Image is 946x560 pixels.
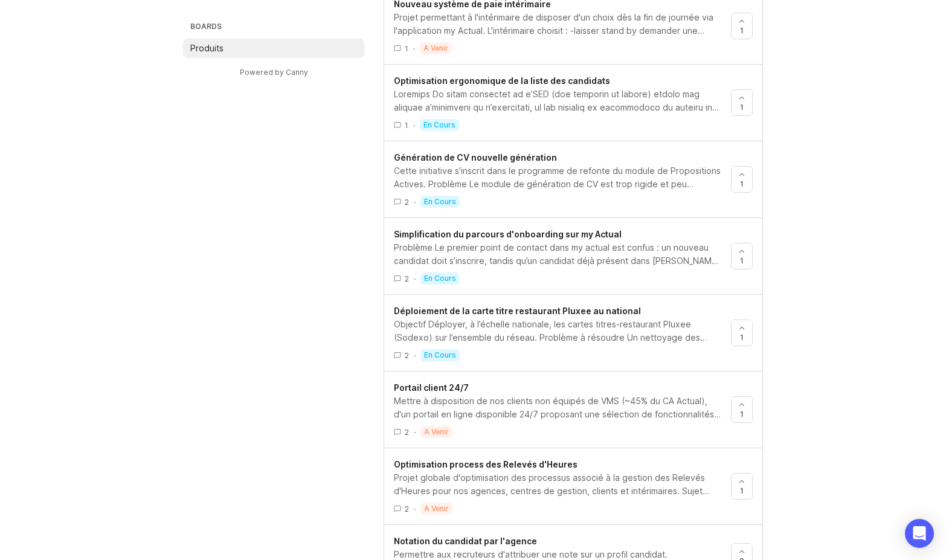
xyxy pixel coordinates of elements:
[424,197,456,207] p: en cours
[394,228,731,285] a: Simplification du parcours d'onboarding sur my ActualProblème Le premier point de contact dans my...
[740,332,744,343] span: 1
[740,409,744,419] span: 1
[731,89,753,116] button: 1
[731,243,753,269] button: 1
[740,102,744,112] span: 1
[405,504,409,514] span: 2
[394,76,610,86] span: Optimisation ergonomique de la liste des candidats
[740,179,744,189] span: 1
[424,350,456,360] p: en cours
[731,13,753,39] button: 1
[394,88,721,114] div: Loremips Do sitam consectet ad e’SED (doe temporin ut labore) etdolo mag aliquae a’minimveni qu n...
[731,166,753,193] button: 1
[405,120,408,130] span: 1
[394,471,721,498] div: Projet globale d'optimisation des processus associé à la gestion des Relevés d'Heures pour nos ag...
[413,43,415,54] div: ·
[394,382,469,393] span: Portail client 24/7
[740,25,744,36] span: 1
[414,427,416,437] div: ·
[394,306,641,316] span: Déploiement de la carte titre restaurant Pluxee au national
[731,473,753,500] button: 1
[394,458,731,515] a: Optimisation process des Relevés d'HeuresProjet globale d'optimisation des processus associé à la...
[394,394,721,421] div: Mettre à disposition de nos clients non équipés de VMS (~45% du CA Actual), d'un portail en ligne...
[423,120,455,130] p: en cours
[188,19,364,36] h3: Boards
[394,381,731,438] a: Portail client 24/7Mettre à disposition de nos clients non équipés de VMS (~45% du CA Actual), d'...
[394,74,731,131] a: Optimisation ergonomique de la liste des candidatsLoremips Do sitam consectet ad e’SED (doe tempo...
[413,120,415,130] div: ·
[183,39,364,58] a: Produits
[905,519,934,548] div: Open Intercom Messenger
[414,350,416,361] div: ·
[405,197,409,207] span: 2
[394,151,731,208] a: Génération de CV nouvelle générationCette initiative s'inscrit dans le programme de refonte du mo...
[394,241,721,268] div: Problème Le premier point de contact dans my actual est confus : un nouveau candidat doit s’inscr...
[394,536,537,546] span: Notation du candidat par l'agence
[394,318,721,344] div: Objectif Déployer, à l’échelle nationale, les cartes titres-restaurant Pluxee (Sodexo) sur l’ense...
[414,197,416,207] div: ·
[731,320,753,346] button: 1
[394,459,578,469] span: Optimisation process des Relevés d'Heures
[394,164,721,191] div: Cette initiative s'inscrit dans le programme de refonte du module de Propositions Actives. Problè...
[190,42,224,54] p: Produits
[740,486,744,496] span: 1
[424,427,449,437] p: a venir
[394,152,557,163] span: Génération de CV nouvelle génération
[424,274,456,283] p: en cours
[414,274,416,284] div: ·
[394,304,731,361] a: Déploiement de la carte titre restaurant Pluxee au nationalObjectif Déployer, à l’échelle nationa...
[423,43,448,53] p: a venir
[405,274,409,284] span: 2
[405,43,408,54] span: 1
[731,396,753,423] button: 1
[394,229,622,239] span: Simplification du parcours d'onboarding sur my Actual
[740,256,744,266] span: 1
[414,504,416,514] div: ·
[238,65,310,79] a: Powered by Canny
[424,504,449,513] p: a venir
[405,350,409,361] span: 2
[394,11,721,37] div: Projet permettant à l'intérimaire de disposer d'un choix dès la fin de journée via l'application ...
[405,427,409,437] span: 2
